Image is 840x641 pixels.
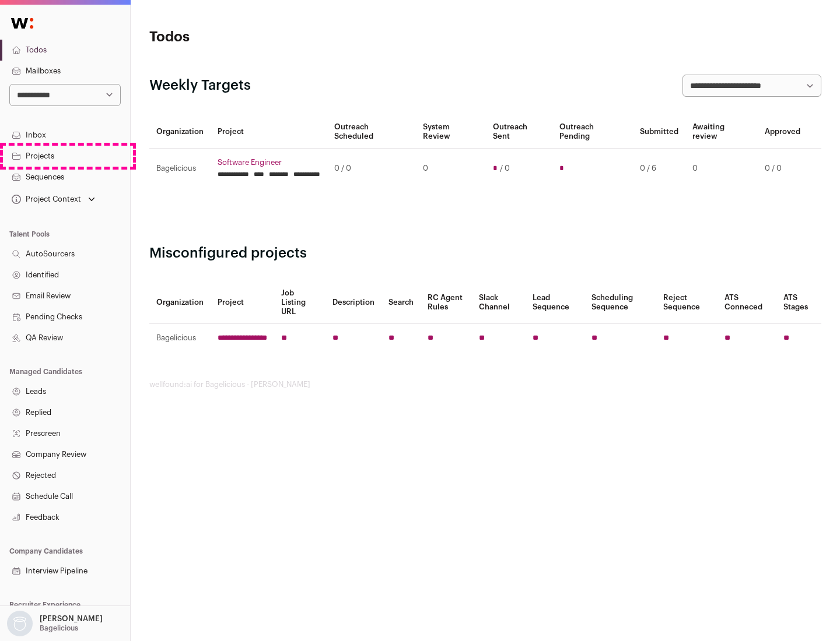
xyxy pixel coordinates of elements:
[149,244,821,263] h2: Misconfigured projects
[327,149,416,189] td: 0 / 0
[149,115,211,149] th: Organization
[776,281,821,324] th: ATS Stages
[685,115,758,149] th: Awaiting review
[211,281,274,324] th: Project
[633,149,685,189] td: 0 / 6
[381,281,421,324] th: Search
[211,115,327,149] th: Project
[7,611,33,636] img: nopic.png
[327,115,416,149] th: Outreach Scheduled
[149,324,211,353] td: Bagelicious
[40,624,78,633] p: Bagelicious
[149,281,211,324] th: Organization
[218,158,320,167] a: Software Engineer
[486,115,553,149] th: Outreach Sent
[416,149,485,189] td: 0
[416,115,485,149] th: System Review
[552,115,632,149] th: Outreach Pending
[149,28,373,47] h1: Todos
[758,115,807,149] th: Approved
[149,380,821,389] footer: wellfound:ai for Bagelicious - [PERSON_NAME]
[325,281,381,324] th: Description
[40,614,103,624] p: [PERSON_NAME]
[472,281,526,324] th: Slack Channel
[5,12,40,35] img: Wellfound
[758,149,807,189] td: 0 / 0
[9,195,81,204] div: Project Context
[633,115,685,149] th: Submitted
[149,149,211,189] td: Bagelicious
[500,164,510,173] span: / 0
[584,281,656,324] th: Scheduling Sequence
[9,191,97,207] button: Open dropdown
[685,149,758,189] td: 0
[717,281,776,324] th: ATS Conneced
[526,281,584,324] th: Lead Sequence
[274,281,325,324] th: Job Listing URL
[149,76,251,95] h2: Weekly Targets
[656,281,718,324] th: Reject Sequence
[421,281,471,324] th: RC Agent Rules
[5,611,105,636] button: Open dropdown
